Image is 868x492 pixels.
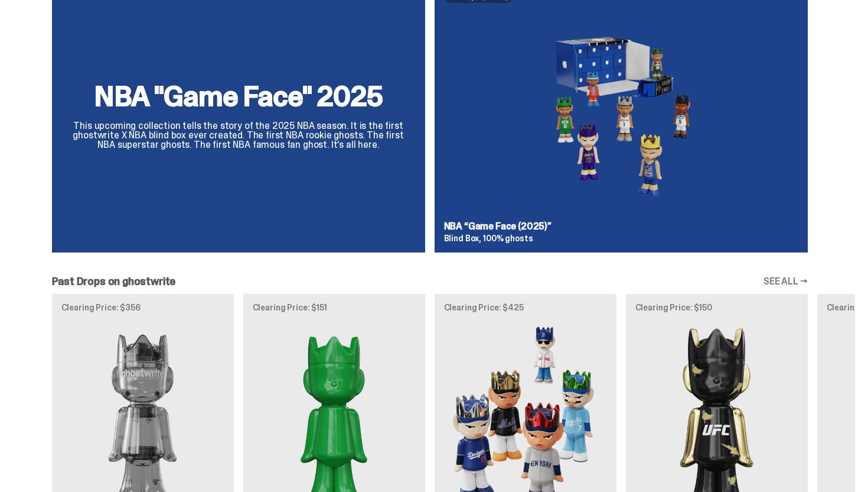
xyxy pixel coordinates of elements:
a: SEE ALL → [763,277,808,286]
img: Game Face (2025) [444,12,798,212]
p: This upcoming collection tells the story of the 2025 NBA season. It is the first ghostwrite X NBA... [66,121,411,150]
p: Clearing Price: $150 [635,303,798,312]
h2: NBA "Game Face" 2025 [66,82,411,111]
p: Clearing Price: $425 [444,303,607,312]
span: 100% ghosts [483,233,533,244]
span: Blind Box, [444,233,482,244]
h3: NBA “Game Face (2025)” [444,222,798,231]
p: Clearing Price: $151 [253,303,416,312]
h2: Past Drops on ghostwrite [52,276,176,287]
p: Clearing Price: $356 [61,303,224,312]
